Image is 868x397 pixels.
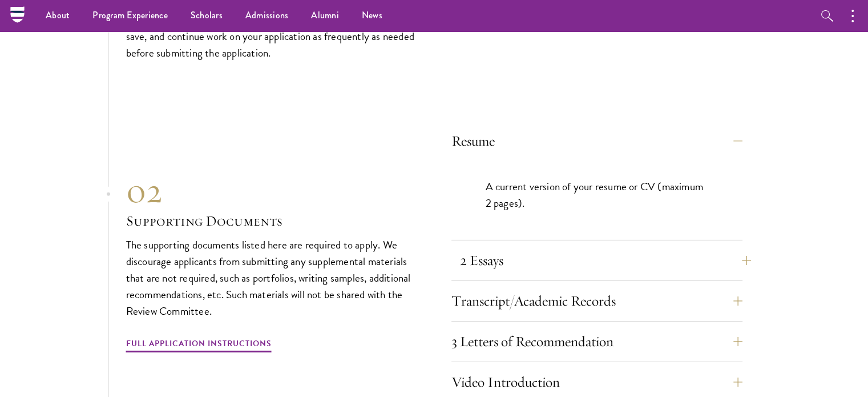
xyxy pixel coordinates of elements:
[126,170,417,211] div: 02
[126,236,417,319] p: The supporting documents listed here are required to apply. We discourage applicants from submitt...
[451,328,742,355] button: 3 Letters of Recommendation
[451,127,742,155] button: Resume
[486,178,708,211] p: A current version of your resume or CV (maximum 2 pages).
[126,211,417,231] h3: Supporting Documents
[126,336,272,354] a: Full Application Instructions
[451,287,742,315] button: Transcript/Academic Records
[451,368,742,396] button: Video Introduction
[460,247,751,274] button: 2 Essays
